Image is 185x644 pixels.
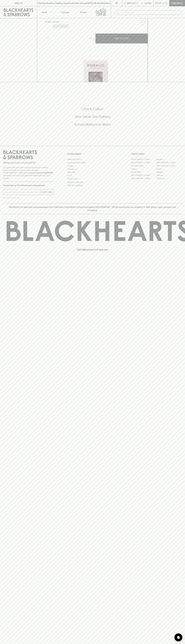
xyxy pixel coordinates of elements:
img: 33281.png [43,27,148,82]
a: Fitzroy North [131,170,156,174]
a: [GEOGRAPHIC_DATA] [156,164,182,167]
a: Brunswick West [131,164,156,167]
a: Careers [67,164,118,167]
input: e.g. jane@blackheartsandsparrows.com.au [5,190,40,194]
a: Privacy Policy [67,177,118,180]
img: bubble-icon [177,636,180,639]
p: Tastings [61,11,69,14]
a: Contact Us [67,167,118,171]
p: FIND US [14,2,23,5]
h5: Across Melbourne Metro [3,122,182,127]
p: Shop [42,11,47,14]
a: Thornbury [156,177,182,180]
p: Login [145,2,151,5]
a: SHOP [53,21,59,23]
a: Stores [74,6,93,18]
a: Tastings [56,6,74,18]
a: HOME [45,21,51,23]
a: [GEOGRAPHIC_DATA] [156,161,182,164]
p: Wishlist [127,2,137,5]
a: [GEOGRAPHIC_DATA] [131,158,156,161]
button: Shop [37,6,56,18]
strong: Liquor License #32064953 [29,172,53,174]
button: SUBSCRIBE [41,189,54,195]
button: ADD TO CART [95,34,148,43]
a: Elwood [131,167,156,170]
a: Gift Cards [67,171,118,174]
a: Business & Bulk Gifting [67,161,118,164]
p: It is against the law to sell or supply alcohol to, or to obtain alcohol on behalf of a person un... [3,166,54,179]
p: ADD TO CART [115,37,129,40]
p: Checkout [171,2,183,5]
a: [GEOGRAPHIC_DATA] [131,177,156,180]
p: OUR STORES [131,152,182,156]
p: Blackhearts & Sparrows acknowledges the traditional Custodians of land throughout [GEOGRAPHIC_DAT... [5,206,180,212]
p: Sibling owned and run since [DATE] [3,161,54,164]
p: We will never spam you [3,197,54,199]
a: Geelong [156,170,182,174]
a: Braddon [156,158,182,161]
a: FAQ's [67,174,118,177]
a: Bottle Drop FAQ's [67,158,118,161]
button: Add to wishlist [52,25,69,28]
p: OTHER AREAS [67,152,118,156]
input: Try "Pinot noir" [121,10,180,15]
h5: Click & Collect [3,107,182,111]
p: $0.00 [155,2,162,5]
p: Subscribe to The Blackhearts Newsletter [3,184,54,187]
h5: Uber Same-Day Delivery [3,114,182,119]
p: SUBSCRIBE [42,191,53,194]
a: Fitzroy [156,167,182,170]
a: Shipping Information [67,180,118,184]
a: Terms & Conditions [67,184,118,187]
div: Call to action block [3,96,182,141]
a: [GEOGRAPHIC_DATA] [131,174,156,177]
p: 0 [166,2,167,4]
button: Add to wishlist [139,19,147,26]
a: [GEOGRAPHIC_DATA] [131,161,156,164]
a: Prahran [156,174,182,177]
p: Stores [80,11,87,14]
